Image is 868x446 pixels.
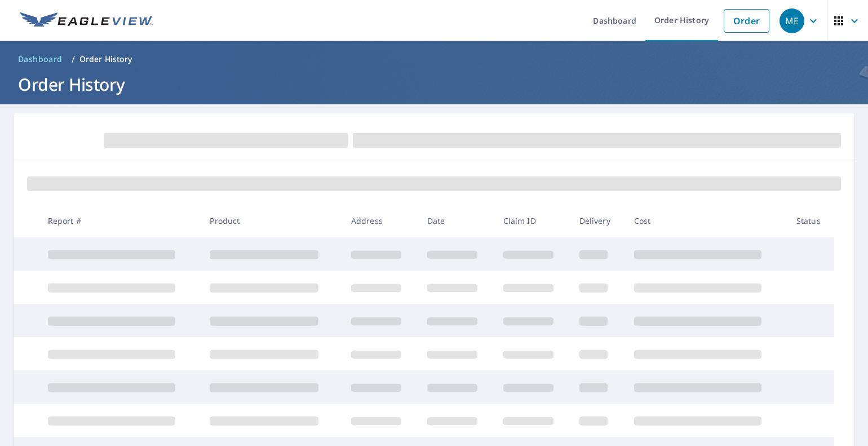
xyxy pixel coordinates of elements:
th: Date [418,204,494,237]
p: Order History [79,54,132,65]
th: Report # [39,204,201,237]
li: / [72,52,75,66]
h1: Order History [14,73,854,96]
th: Status [787,204,835,237]
span: Dashboard [18,54,63,65]
nav: breadcrumb [14,50,854,68]
th: Cost [625,204,787,237]
th: Product [201,204,342,237]
a: Dashboard [14,50,67,68]
th: Delivery [570,204,625,237]
th: Address [342,204,418,237]
th: Claim ID [494,204,570,237]
a: Order [724,9,769,33]
div: ME [780,8,804,33]
img: EV Logo [20,12,153,29]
